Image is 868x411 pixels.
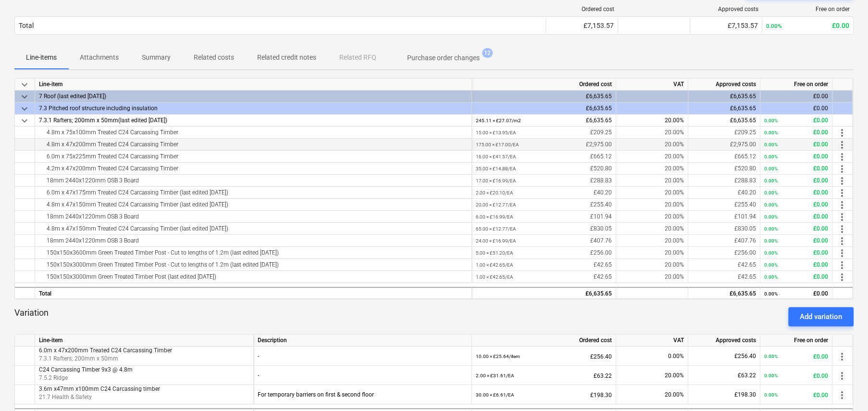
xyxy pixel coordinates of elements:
[764,142,778,147] small: 0.00%
[616,247,688,259] div: 20.00%
[258,385,468,404] div: For temporary barriers on first & second floor
[39,394,92,400] span: 21.7 Health & Safety
[764,178,778,183] small: 0.00%
[39,271,468,283] div: 150x150x3000mm Green Treated Timber Post (last edited 10 Apr 2025)
[476,247,612,259] div: £256.00
[692,211,756,223] div: £101.94
[476,115,612,127] div: £6,635.65
[476,385,612,405] div: £198.30
[764,127,828,139] div: £0.00
[764,250,778,256] small: 0.00%
[472,334,616,347] div: Ordered cost
[760,78,832,90] div: Free on order
[692,271,756,283] div: £42.65
[692,288,756,300] div: £6,635.65
[39,127,468,138] div: 4.8m x 75x100mm Treated C24 Carcassing Timber
[694,6,758,13] div: Approved costs
[692,175,756,187] div: £288.83
[692,235,756,247] div: £407.76
[766,6,850,13] div: Free on order
[39,163,468,174] div: 4.2m x 47x200mm Treated C24 Carcassing Timber
[476,175,612,187] div: £288.83
[80,52,119,63] p: Attachments
[616,163,688,175] div: 20.00%
[476,226,516,231] small: 65.00 × £12.77 / EA
[476,166,516,171] small: 35.00 × £14.88 / EA
[616,151,688,163] div: 20.00%
[764,214,778,219] small: 0.00%
[692,259,756,271] div: £42.65
[476,190,513,195] small: 2.00 × £20.10 / EA
[39,175,468,186] div: 18mm 2440x1220mm OSB 3 Board
[476,262,513,268] small: 1.00 × £42.65 / EA
[476,235,612,247] div: £407.76
[39,235,468,246] div: 18mm 2440x1220mm OSB 3 Board
[764,175,828,187] div: £0.00
[616,78,688,90] div: VAT
[616,175,688,187] div: 20.00%
[764,187,828,199] div: £0.00
[550,6,614,13] div: Ordered cost
[35,115,472,127] div: (last edited [DATE])
[820,365,868,411] iframe: Chat Widget
[39,347,172,354] span: 6.0m x 47x200mm Treated C24 Carcassing Timber
[476,214,513,219] small: 6.00 × £16.99 / EA
[476,130,516,135] small: 15.00 × £13.95 / EA
[836,139,848,151] span: more_vert
[836,199,848,211] span: more_vert
[39,103,468,114] div: 7.3 Pitched roof structure including insulation
[19,79,30,90] span: keyboard_arrow_down
[19,91,30,103] span: keyboard_arrow_down
[39,139,468,150] div: 4.8m x 47x200mm Treated C24 Carcassing Timber
[764,226,778,231] small: 0.00%
[764,90,828,103] div: £0.00
[692,187,756,199] div: £40.20
[254,334,472,347] div: Description
[764,373,778,378] small: 0.00%
[688,78,760,90] div: Approved costs
[764,235,828,247] div: £0.00
[800,310,842,323] div: Add variation
[616,366,688,385] div: 20.00%
[764,118,778,123] small: 0.00%
[39,259,468,270] div: 150x150x3000mm Green Treated Timber Post - Cut to lengths of 1.2m (last edited 10 Apr 2025)
[692,127,756,139] div: £209.25
[476,211,612,223] div: £101.94
[764,223,828,235] div: £0.00
[764,130,778,135] small: 0.00%
[476,238,516,244] small: 24.00 × £16.99 / EA
[836,151,848,163] span: more_vert
[692,223,756,235] div: £830.05
[616,115,688,127] div: 20.00%
[836,271,848,283] span: more_vert
[472,78,616,90] div: Ordered cost
[476,90,612,103] div: £6,635.65
[760,334,832,347] div: Free on order
[616,347,688,366] div: 0.00%
[407,53,480,63] p: Purchase order changes
[258,366,468,385] div: -
[616,235,688,247] div: 20.00%
[476,373,514,378] small: 2.00 × £31.61 / EA
[194,52,234,63] p: Related costs
[764,115,828,127] div: £0.00
[692,90,756,103] div: £6,635.65
[764,385,828,405] div: £0.00
[766,22,849,29] div: £0.00
[476,154,516,159] small: 16.00 × £41.57 / EA
[692,247,756,259] div: £256.00
[836,175,848,187] span: more_vert
[764,151,828,163] div: £0.00
[616,187,688,199] div: 20.00%
[764,262,778,268] small: 0.00%
[39,117,118,124] span: 7.3.1 Rafters; 200mm x 50mm
[764,366,828,385] div: £0.00
[764,288,828,300] div: £0.00
[616,211,688,223] div: 20.00%
[476,288,612,300] div: £6,635.65
[692,103,756,115] div: £6,635.65
[764,291,778,296] small: 0.00%
[616,139,688,151] div: 20.00%
[39,199,468,210] div: 4.8m x 47x150mm Treated C24 Carcassing Timber (last edited 10 Apr 2025)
